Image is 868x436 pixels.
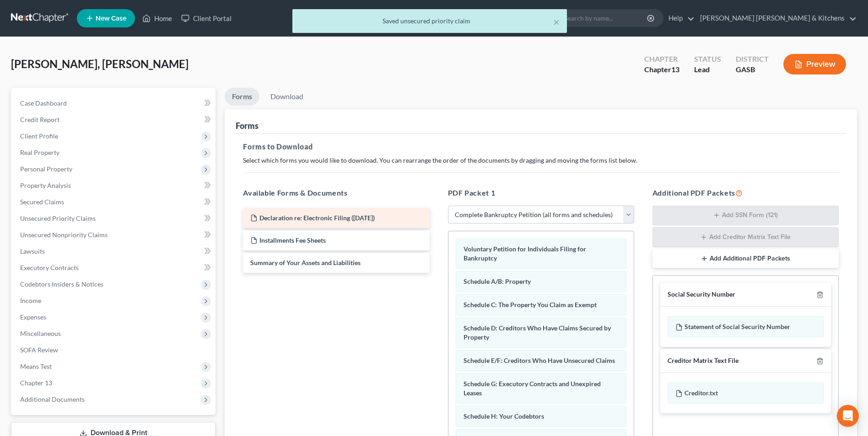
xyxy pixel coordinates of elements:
[694,54,721,64] div: Status
[464,277,531,285] span: Schedule A/B: Property
[20,132,58,140] span: Client Profile
[243,156,839,165] p: Select which forms you would like to download. You can rearrange the order of the documents by dr...
[20,280,103,288] span: Codebtors Insiders & Notices
[11,57,189,70] span: [PERSON_NAME], [PERSON_NAME]
[694,64,721,75] div: Lead
[464,324,611,341] span: Schedule D: Creditors Who Have Claims Secured by Property
[259,236,326,244] span: Installments Fee Sheets
[259,214,375,222] span: Declaration re: Electronic Filing ([DATE])
[20,313,46,321] span: Expenses
[20,362,52,370] span: Means Test
[464,412,544,420] span: Schedule H: Your Codebtors
[464,301,597,308] span: Schedule C: The Property You Claim as Exempt
[671,65,679,74] span: 13
[20,231,108,239] span: Unsecured Nonpriority Claims
[652,187,839,198] h5: Additional PDF Packets
[20,214,96,222] span: Unsecured Priority Claims
[13,260,216,276] a: Executory Contracts
[464,356,615,364] span: Schedule E/F: Creditors Who Have Unsecured Claims
[250,259,361,266] span: Summary of Your Assets and Liabilities
[20,116,59,123] span: Credit Report
[837,405,859,427] div: Open Intercom Messenger
[668,316,824,337] div: Statement of Social Security Number
[13,227,216,243] a: Unsecured Nonpriority Claims
[20,149,59,156] span: Real Property
[668,356,739,365] div: Creditor Matrix Text File
[243,187,429,198] h5: Available Forms & Documents
[13,112,216,128] a: Credit Report
[20,346,58,354] span: SOFA Review
[783,54,846,74] button: Preview
[736,54,769,64] div: District
[20,99,67,107] span: Case Dashboard
[20,330,61,337] span: Miscellaneous
[20,379,52,387] span: Chapter 13
[644,54,679,64] div: Chapter
[20,395,85,403] span: Additional Documents
[20,181,71,189] span: Property Analysis
[652,249,839,268] button: Add Additional PDF Packets
[652,206,839,226] button: Add SSN Form (121)
[652,227,839,247] button: Add Creditor Matrix Text File
[13,177,216,194] a: Property Analysis
[13,95,216,112] a: Case Dashboard
[20,165,72,173] span: Personal Property
[448,187,634,198] h5: PDF Packet 1
[553,16,560,27] button: ×
[300,16,560,26] div: Saved unsecured priority claim
[20,198,64,206] span: Secured Claims
[464,380,601,397] span: Schedule G: Executory Contracts and Unexpired Leases
[644,64,679,75] div: Chapter
[236,120,259,131] div: Forms
[668,290,735,299] div: Social Security Number
[20,297,41,304] span: Income
[263,88,311,106] a: Download
[225,88,259,106] a: Forms
[13,194,216,210] a: Secured Claims
[668,383,824,404] div: Creditor.txt
[243,141,839,152] h5: Forms to Download
[20,264,79,271] span: Executory Contracts
[13,210,216,227] a: Unsecured Priority Claims
[736,64,769,75] div: GASB
[13,243,216,260] a: Lawsuits
[20,247,45,255] span: Lawsuits
[464,245,586,262] span: Voluntary Petition for Individuals Filing for Bankruptcy
[13,342,216,358] a: SOFA Review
